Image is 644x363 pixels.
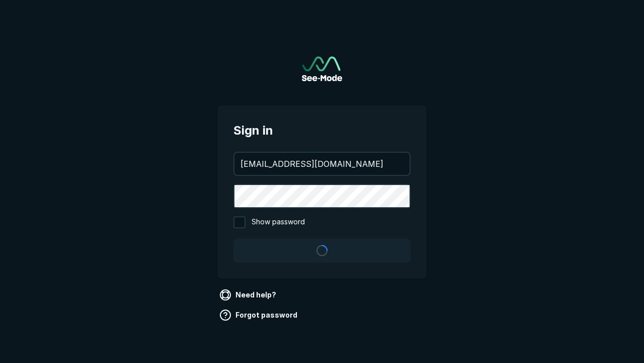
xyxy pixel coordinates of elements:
img: See-Mode Logo [302,56,342,81]
a: Need help? [217,287,280,303]
span: Sign in [233,122,411,140]
a: Forgot password [217,307,301,323]
input: your@email.com [234,153,410,175]
a: Go to sign in [302,56,342,81]
span: Show password [252,216,305,228]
